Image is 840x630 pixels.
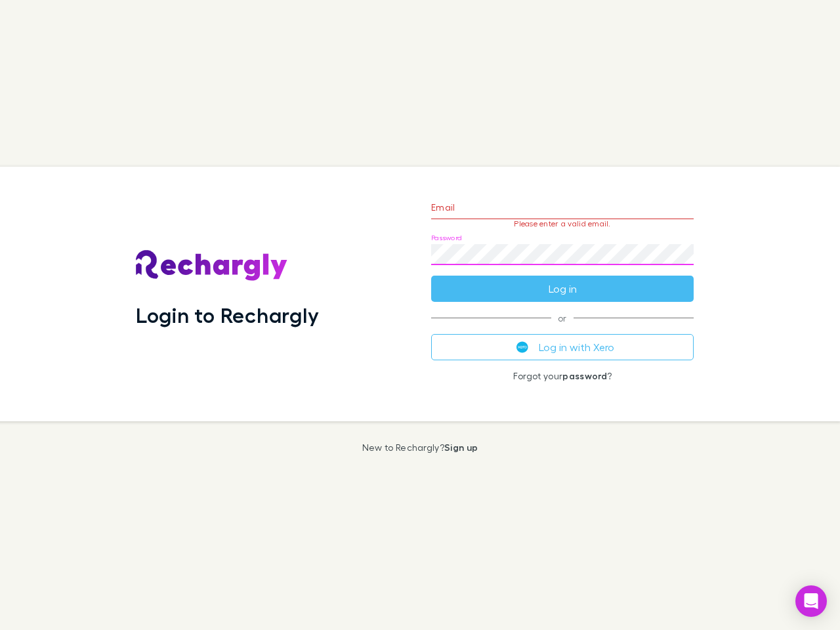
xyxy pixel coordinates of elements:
[562,370,607,381] a: password
[431,334,694,360] button: Log in with Xero
[431,371,694,381] p: Forgot your ?
[136,303,319,327] h1: Login to Rechargly
[431,318,694,318] span: or
[136,250,288,282] img: Rechargly's Logo
[444,442,478,453] a: Sign up
[516,341,528,353] img: Xero's logo
[795,585,827,617] div: Open Intercom Messenger
[362,442,478,453] p: New to Rechargly?
[431,219,694,228] p: Please enter a valid email.
[431,276,694,302] button: Log in
[431,233,462,243] label: Password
